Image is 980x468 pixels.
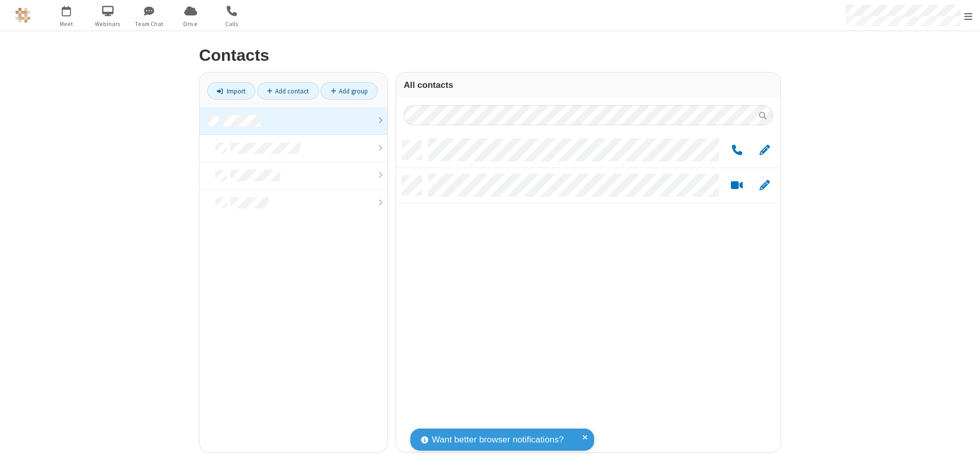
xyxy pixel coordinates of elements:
span: Want better browser notifications? [432,433,563,447]
img: QA Selenium DO NOT DELETE OR CHANGE [15,8,31,23]
span: Team Chat [130,19,168,29]
button: Call by phone [727,144,747,157]
a: Add contact [257,82,319,100]
button: Start a video meeting [727,179,747,192]
div: grid [396,133,780,452]
span: Webinars [89,19,127,29]
span: Drive [171,19,210,29]
a: Import [207,82,255,100]
a: Add group [321,82,378,100]
h3: All contacts [404,80,773,90]
span: Calls [213,19,251,29]
button: Edit [754,144,774,157]
h2: Contacts [199,46,781,64]
button: Edit [754,179,774,192]
span: Meet [47,19,86,29]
